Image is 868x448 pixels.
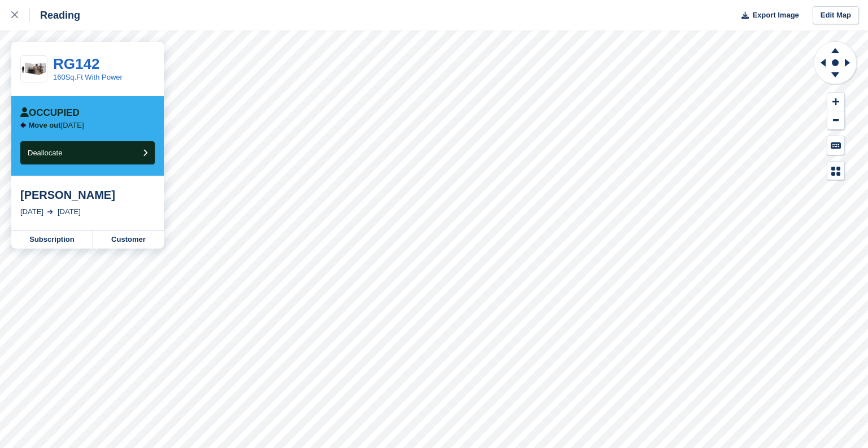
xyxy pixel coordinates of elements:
button: Export Image [735,6,799,25]
div: Reading [30,8,80,22]
span: Export Image [752,10,799,21]
img: arrow-left-icn-90495f2de72eb5bd0bd1c3c35deca35cc13f817d75bef06ecd7c0b315636ce7e.svg [20,122,26,128]
img: 150-sqft-unit.jpg [21,59,47,79]
div: Occupied [20,107,80,119]
a: Subscription [11,230,93,249]
span: Deallocate [28,149,62,157]
button: Zoom In [827,93,844,111]
button: Keyboard Shortcuts [827,136,844,155]
a: Edit Map [813,6,859,25]
div: [PERSON_NAME] [20,188,155,202]
span: Move out [29,121,61,129]
a: RG142 [53,55,99,72]
p: [DATE] [29,121,84,130]
div: [DATE] [58,206,81,218]
button: Map Legend [827,162,844,180]
div: [DATE] [20,206,43,218]
a: 160Sq.Ft With Power [53,73,123,81]
button: Deallocate [20,141,155,164]
img: arrow-right-light-icn-cde0832a797a2874e46488d9cf13f60e5c3a73dbe684e267c42b8395dfbc2abf.svg [47,210,53,214]
a: Customer [93,230,164,249]
button: Zoom Out [827,111,844,130]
